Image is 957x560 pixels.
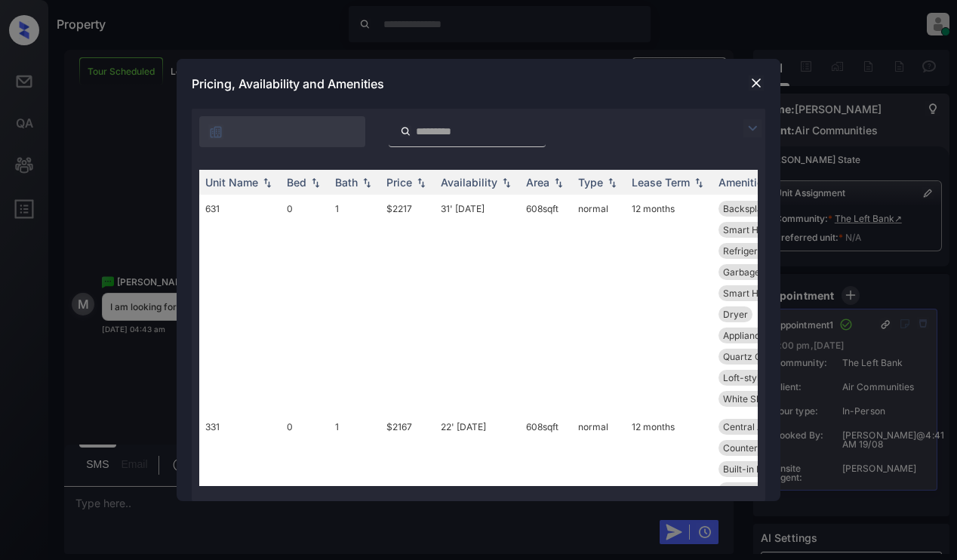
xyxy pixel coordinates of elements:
td: 608 sqft [520,195,572,413]
td: 31' [DATE] [435,195,520,413]
div: Amenities [719,176,769,189]
span: Countertops Gra... [723,442,801,454]
div: Area [526,176,549,189]
span: Smart Home Door... [723,224,807,235]
img: sorting [551,177,566,188]
img: sorting [605,177,620,188]
img: sorting [308,177,323,188]
div: Lease Term [632,176,690,189]
span: Quartz Countert... [723,351,799,362]
img: sorting [691,177,706,188]
div: Bath [335,176,358,189]
td: 0 [281,195,329,413]
img: sorting [359,177,374,188]
td: 12 months [626,195,712,413]
span: Smart Home Door... [723,485,807,496]
span: Backsplash Cera... [723,203,802,214]
span: Smart Home Ther... [723,288,806,299]
span: Appliances Stai... [723,330,795,341]
td: 1 [329,195,380,413]
div: Pricing, Availability and Amenities [177,59,780,109]
img: sorting [260,177,275,188]
span: Dryer [723,309,748,320]
img: sorting [499,177,514,188]
div: Type [578,176,603,189]
span: Central Air Con... [723,421,795,432]
div: Unit Name [205,176,258,189]
span: White Shaker Ca... [723,393,802,405]
td: 631 [199,195,281,413]
div: Availability [441,176,497,189]
span: Refrigerator Le... [723,245,795,257]
img: icon-zuma [400,125,411,138]
span: Garbage disposa... [723,266,802,278]
img: close [749,75,764,91]
img: icon-zuma [208,125,223,140]
img: sorting [414,177,429,188]
div: Price [386,176,412,189]
span: Built-in Microw... [723,463,795,475]
span: Loft-style Home [723,372,792,383]
td: normal [572,195,626,413]
div: Bed [287,176,306,189]
td: $2217 [380,195,435,413]
img: icon-zuma [743,119,762,137]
